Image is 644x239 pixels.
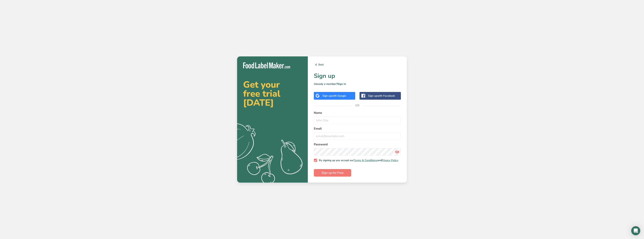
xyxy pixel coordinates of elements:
[352,100,363,111] span: OR
[631,226,640,235] div: Open Intercom Messenger
[314,142,401,147] label: Password
[314,82,401,86] p: Already a member?
[314,62,401,67] a: Back
[377,94,395,98] span: with Facebook
[382,159,398,162] a: Privacy Policy
[314,111,401,115] label: Name
[314,169,351,177] button: Sign up for Free
[322,94,346,98] div: Sign up
[331,94,346,98] span: with Google
[314,132,401,140] input: email@example.com
[314,117,401,124] input: John Doe
[314,126,401,131] label: Email
[243,80,302,107] h2: Get your free trial [DATE]
[368,94,395,98] div: Sign up
[314,71,401,80] h1: Sign up
[317,159,398,162] span: By signing up you accept our and
[322,171,344,175] span: Sign up for Free
[337,82,346,86] a: Sign in
[243,62,290,69] img: Food Label Maker
[354,159,377,162] a: Terms & Conditions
